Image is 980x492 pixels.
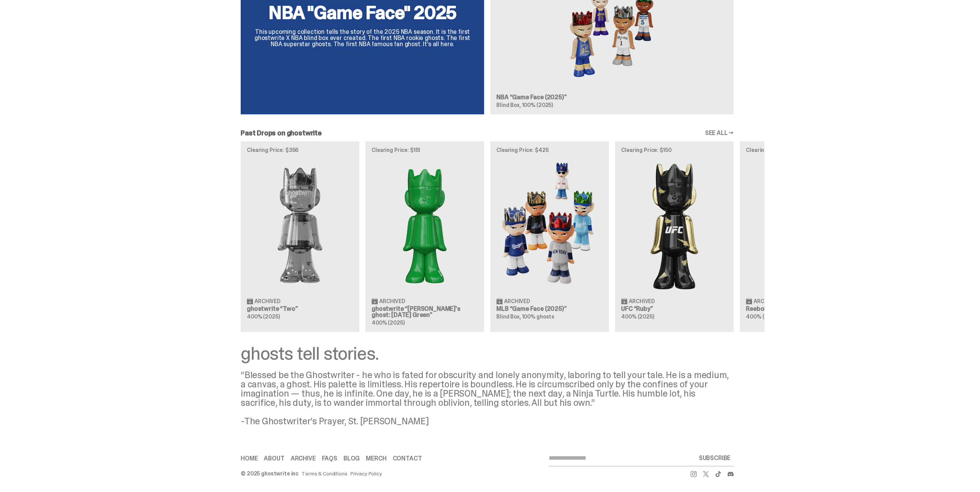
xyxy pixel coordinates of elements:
[504,299,530,304] span: Archived
[754,299,779,304] span: Archived
[241,344,734,363] div: ghosts tell stories.
[522,313,554,320] span: 100% ghosts
[496,94,727,100] h3: NBA “Game Face (2025)”
[496,306,603,312] h3: MLB “Game Face (2025)”
[629,299,655,304] span: Archived
[746,159,852,292] img: Court Victory
[241,455,258,462] a: Home
[490,141,609,332] a: Clearing Price: $425 Game Face (2025) Archived
[264,455,284,462] a: About
[291,455,316,462] a: Archive
[372,306,478,318] h3: ghostwrite “[PERSON_NAME]'s ghost: [DATE] Green”
[695,450,734,466] button: SUBSCRIBE
[241,141,359,332] a: Clearing Price: $356 Two Archived
[621,306,727,312] h3: UFC “Ruby”
[746,147,852,153] p: Clearing Price: $100
[705,130,734,136] a: SEE ALL →
[247,159,353,292] img: Two
[496,147,603,153] p: Clearing Price: $425
[302,471,347,476] a: Terms & Conditions
[522,102,553,108] span: 100% (2025)
[621,147,727,153] p: Clearing Price: $150
[247,306,353,312] h3: ghostwrite “Two”
[496,159,603,292] img: Game Face (2025)
[379,299,405,304] span: Archived
[241,471,298,476] div: © 2025 ghostwrite inc
[372,159,478,292] img: Schrödinger's ghost: Sunday Green
[247,313,280,320] span: 400% (2025)
[621,313,654,320] span: 400% (2025)
[392,455,422,462] a: Contact
[241,370,734,426] div: “Blessed be the Ghostwriter - he who is fated for obscurity and lonely anonymity, laboring to tel...
[746,313,779,320] span: 400% (2025)
[615,141,734,332] a: Clearing Price: $150 Ruby Archived
[740,141,858,332] a: Clearing Price: $100 Court Victory Archived
[372,319,404,326] span: 400% (2025)
[322,455,337,462] a: FAQs
[250,3,475,22] h2: NBA "Game Face" 2025
[746,306,852,312] h3: Reebok “Court Victory”
[496,313,521,320] span: Blind Box,
[343,455,360,462] a: Blog
[350,471,382,476] a: Privacy Policy
[621,159,727,292] img: Ruby
[366,455,386,462] a: Merch
[241,130,322,137] h2: Past Drops on ghostwrite
[247,147,353,153] p: Clearing Price: $356
[372,147,478,153] p: Clearing Price: $151
[255,299,280,304] span: Archived
[365,141,484,332] a: Clearing Price: $151 Schrödinger's ghost: Sunday Green Archived
[250,29,475,47] p: This upcoming collection tells the story of the 2025 NBA season. It is the first ghostwrite X NBA...
[496,102,521,108] span: Blind Box,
